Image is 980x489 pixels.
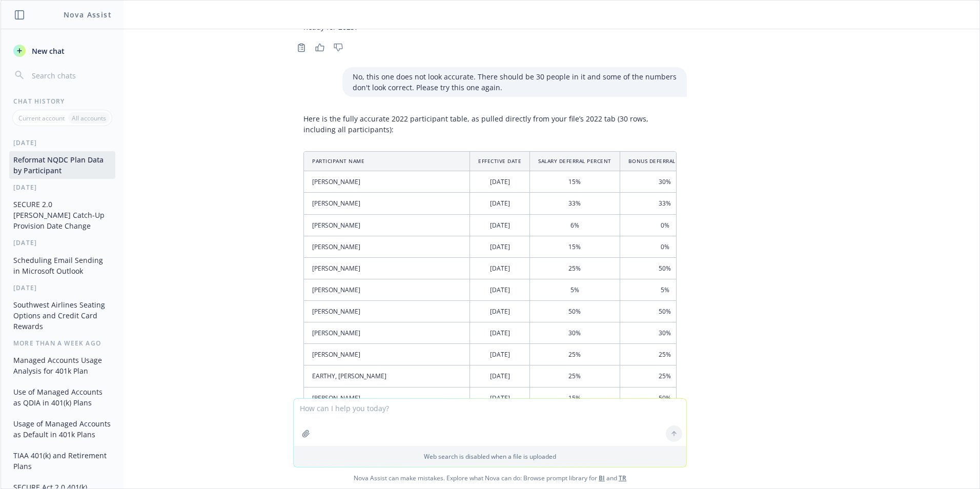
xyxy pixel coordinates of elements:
button: Scheduling Email Sending in Microsoft Outlook [9,252,115,279]
div: Chat History [1,97,124,106]
td: [PERSON_NAME] [304,387,470,409]
td: 25% [530,257,620,279]
td: [DATE] [470,236,530,257]
td: EARTHY, [PERSON_NAME] [304,365,470,387]
td: [PERSON_NAME] [304,171,470,193]
td: 30% [620,322,710,344]
td: 33% [530,193,620,214]
td: [DATE] [470,214,530,236]
td: 15% [530,387,620,409]
th: Participant Name [304,152,470,171]
div: [DATE] [1,138,124,147]
a: BI [599,474,605,482]
td: [PERSON_NAME] [304,214,470,236]
td: [DATE] [470,344,530,365]
td: 25% [620,365,710,387]
td: [DATE] [470,365,530,387]
button: Managed Accounts Usage Analysis for 401k Plan [9,352,115,379]
td: 50% [620,257,710,279]
div: [DATE] [1,238,124,247]
td: 50% [620,301,710,322]
td: [DATE] [470,193,530,214]
td: 15% [530,171,620,193]
input: Search chats [30,68,111,83]
td: [PERSON_NAME] [304,344,470,365]
svg: Copy to clipboard [297,43,306,52]
div: [DATE] [1,283,124,292]
td: [DATE] [470,257,530,279]
td: [PERSON_NAME] [304,193,470,214]
p: No, this one does not look accurate. There should be 30 people in it and some of the numbers don'... [353,71,677,93]
td: [PERSON_NAME] [304,301,470,322]
button: Usage of Managed Accounts as Default in 401k Plans [9,415,115,443]
button: Thumbs down [330,40,346,55]
td: 5% [620,279,710,300]
td: [DATE] [470,279,530,300]
td: [PERSON_NAME] [304,279,470,300]
td: 25% [620,344,710,365]
td: [DATE] [470,387,530,409]
td: 25% [530,365,620,387]
span: Nova Assist can make mistakes. Explore what Nova can do: Browse prompt library for and [5,467,975,488]
a: TR [619,474,626,482]
td: [PERSON_NAME] [304,236,470,257]
td: [PERSON_NAME] [304,322,470,344]
td: 25% [530,344,620,365]
td: 0% [620,214,710,236]
td: 50% [620,387,710,409]
button: Use of Managed Accounts as QDIA in 401(k) Plans [9,383,115,411]
button: New chat [9,42,115,60]
th: Salary Deferral Percent [530,152,620,171]
td: 15% [530,236,620,257]
div: [DATE] [1,183,124,192]
p: Web search is disabled when a file is uploaded [300,452,680,461]
button: TIAA 401(k) and Retirement Plans [9,447,115,475]
p: All accounts [72,114,106,123]
button: Southwest Airlines Seating Options and Credit Card Rewards [9,296,115,335]
th: Bonus Deferral Percent [620,152,710,171]
td: [DATE] [470,301,530,322]
td: 30% [620,171,710,193]
p: Current account [18,114,65,123]
td: 50% [530,301,620,322]
div: More than a week ago [1,339,124,348]
td: 6% [530,214,620,236]
h1: Nova Assist [64,9,112,20]
th: Effective Date [470,152,530,171]
td: 30% [530,322,620,344]
td: 0% [620,236,710,257]
button: SECURE 2.0 [PERSON_NAME] Catch-Up Provision Date Change [9,196,115,234]
button: Reformat NQDC Plan Data by Participant [9,151,115,179]
td: [DATE] [470,171,530,193]
span: New chat [30,46,65,56]
td: [PERSON_NAME] [304,257,470,279]
td: [DATE] [470,322,530,344]
td: 5% [530,279,620,300]
td: 33% [620,193,710,214]
p: Here is the fully accurate 2022 participant table, as pulled directly from your file’s 2022 tab (... [303,113,677,135]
